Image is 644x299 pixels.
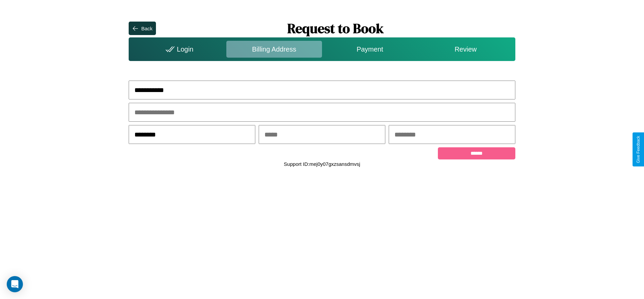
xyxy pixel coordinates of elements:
[156,19,515,37] h1: Request to Book
[130,41,226,58] div: Login
[322,41,418,58] div: Payment
[7,276,23,292] div: Open Intercom Messenger
[284,159,360,169] p: Support ID: mej0y07gxzsansdmvsj
[636,136,641,163] div: Give Feedback
[129,22,156,35] button: Back
[141,26,152,31] div: Back
[418,41,513,58] div: Review
[226,41,322,58] div: Billing Address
